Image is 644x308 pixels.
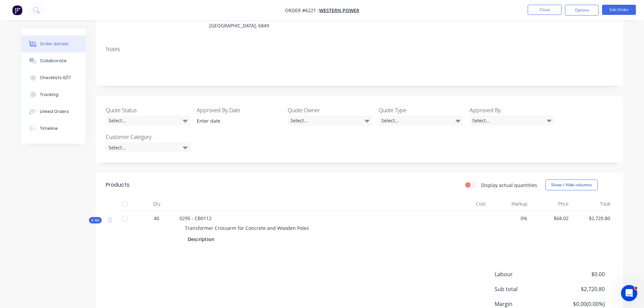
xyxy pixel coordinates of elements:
[491,215,527,222] span: 0%
[447,197,489,211] div: Cost
[106,142,190,152] div: Select...
[21,52,86,69] button: Collaborate
[106,116,190,126] div: Select...
[379,116,463,126] div: Select...
[288,106,372,114] label: Quote Owner
[602,5,636,15] button: Edit Order
[470,106,554,114] label: Approved By
[554,300,604,308] span: $0.00 ( 0.00 %)
[40,41,69,47] div: Order details
[106,181,129,189] div: Products
[40,58,67,64] div: Collaborate
[554,270,604,278] span: $0.00
[106,46,613,52] div: Notes
[488,197,530,211] div: Markup
[21,103,86,120] button: Linked Orders
[528,5,562,15] button: Close
[574,215,610,222] span: $2,720.80
[185,225,309,231] span: Transformer Crossarm for Concrete and Wooden Poles
[40,125,58,132] div: Timeline
[188,234,217,244] div: Description
[21,69,86,86] button: Checklists 6/17
[40,92,58,98] div: Tracking
[21,86,86,103] button: Tracking
[106,106,190,114] label: Quote Status
[106,133,190,141] label: Customer Category
[533,215,569,222] span: $68.02
[379,106,463,114] label: Quote Type
[545,180,598,190] button: Show / Hide columns
[571,197,613,211] div: Total
[40,109,69,115] div: Linked Orders
[495,285,555,293] span: Sub total
[21,120,86,137] button: Timeline
[197,106,281,114] label: Approved By Date
[495,300,555,308] span: Margin
[565,5,599,16] button: Options
[192,116,276,126] input: Enter date
[180,215,212,221] span: 0295 - CB0112
[470,116,554,126] div: Select...
[40,75,71,81] div: Checklists 6/17
[136,197,177,211] div: Qty
[154,215,159,222] span: 40
[12,5,22,15] img: Factory
[319,7,359,14] a: Western Power
[21,35,86,52] button: Order details
[481,182,537,189] label: Display actual quantities
[554,285,604,293] span: $2,720.80
[495,270,555,278] span: Labour
[89,217,102,223] div: Kit
[285,7,319,14] span: Order #6221 -
[621,285,637,301] iframe: Intercom live chat
[530,197,572,211] div: Price
[91,218,100,223] span: Kit
[288,116,372,126] div: Select...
